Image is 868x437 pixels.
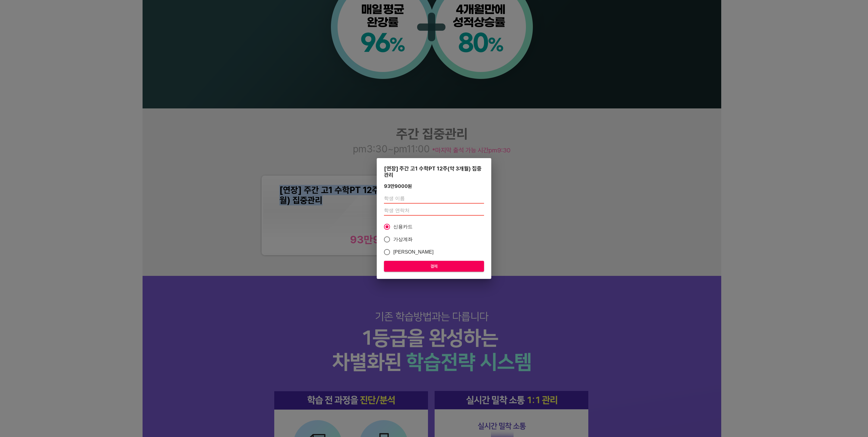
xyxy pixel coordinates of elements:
span: 가상계좌 [393,236,413,243]
input: 학생 이름 [384,194,484,204]
input: 학생 연락처 [384,206,484,216]
div: 93만9000 원 [384,183,412,189]
span: 신용카드 [393,223,413,230]
span: [PERSON_NAME] [393,248,434,256]
span: 결제 [389,263,479,270]
button: 결제 [384,261,484,272]
div: [연장] 주간 고1 수학PT 12주(약 3개월) 집중관리 [384,165,484,178]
